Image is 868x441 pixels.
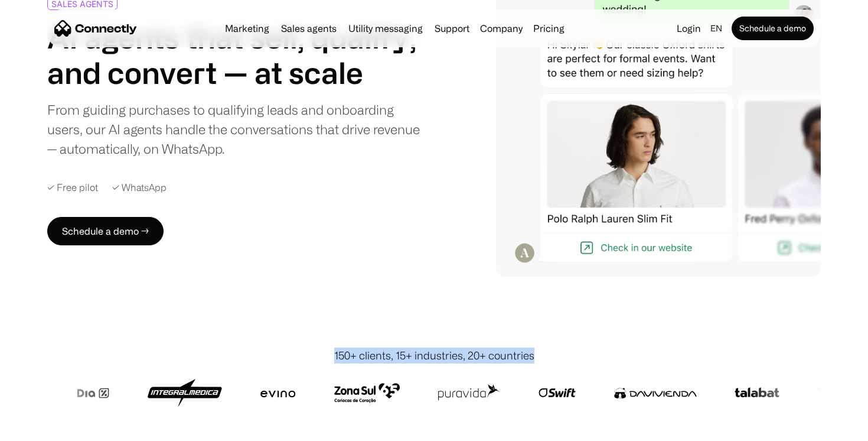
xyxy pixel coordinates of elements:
a: Schedule a demo [732,17,814,40]
a: Pricing [528,24,569,33]
a: Login [672,20,706,37]
h1: AI agents that sell, qualify, and convert — at scale [47,20,429,90]
a: главная страница [54,20,137,37]
ul: Список языков [24,420,71,437]
a: Schedule a demo → [47,217,164,245]
aside: Выбранный язык: английский [12,419,71,437]
a: Marketing [220,24,274,33]
div: ✓ WhatsApp [112,182,167,193]
a: Sales agents [276,24,341,33]
a: Utility messaging [344,24,428,33]
a: Support [430,24,474,33]
div: en [706,20,729,37]
div: 150+ clients, 15+ industries, 20+ countries [334,348,534,364]
div: Company [477,20,526,37]
div: From guiding purchases to qualifying leads and onboarding users, our AI agents handle the convers... [47,100,429,158]
div: ✓ Free pilot [47,182,98,193]
div: Company [480,20,523,37]
div: en [710,20,722,37]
